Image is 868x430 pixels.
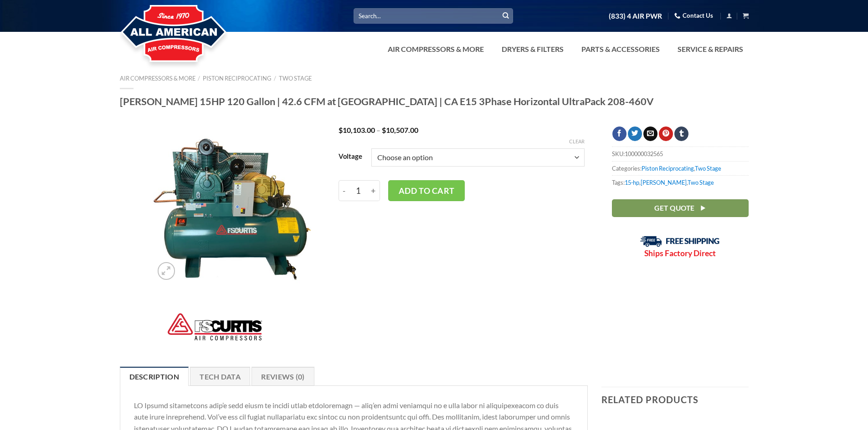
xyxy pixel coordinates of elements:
span: Get Quote [654,202,694,214]
a: Share on Tumblr [674,126,688,141]
img: Curtis 15HP 120 Gallon | 42.6 CFM at 175 PSI | CA E15 3Phase Horizontal UltraPack 208-460V [153,126,311,284]
span: $ [339,126,343,134]
a: Piston Reciprocating [203,75,271,82]
a: Clear options [569,138,585,145]
bdi: 10,507.00 [382,126,418,134]
img: FS-Curtis-Air-Compressors [168,310,263,346]
span: Tags: , , [612,175,749,189]
h3: Related products [601,387,749,412]
label: Voltage [339,153,362,160]
span: 100000032565 [625,150,663,157]
input: Search… [354,8,513,23]
input: Product quantity [350,180,367,201]
a: Piston Reciprocating [642,165,694,172]
a: Parts & Accessories [576,40,665,58]
a: Two Stage [695,165,721,172]
a: Login [726,10,732,21]
input: - [339,180,350,201]
a: Service & Repairs [672,40,749,58]
a: Tech Data [190,367,250,386]
a: Get Quote [612,199,749,217]
a: Dryers & Filters [496,40,569,58]
a: Air Compressors & More [120,75,195,82]
a: Two Stage [688,179,714,186]
a: Share on Twitter [628,126,642,141]
a: Share on Facebook [612,126,627,141]
strong: Ships Factory Direct [644,248,716,258]
a: Description [120,367,189,386]
img: Free Shipping [640,236,720,247]
a: Pin on Pinterest [659,126,673,141]
span: – [376,126,380,134]
a: Email to a Friend [643,126,657,141]
span: SKU: [612,147,749,161]
button: Add to cart [388,180,465,201]
a: Contact Us [674,9,713,23]
a: 15-hp [625,179,639,186]
a: (833) 4 AIR PWR [609,8,662,24]
bdi: 10,103.00 [339,126,375,134]
a: [PERSON_NAME] [641,179,687,186]
a: Air Compressors & More [382,40,489,58]
input: + [367,180,380,201]
span: Categories: , [612,161,749,175]
span: / [274,75,276,82]
a: Two Stage [279,75,312,82]
a: Reviews (0) [252,367,314,386]
span: $ [382,126,386,134]
button: Submit [499,9,513,23]
span: / [198,75,200,82]
h1: [PERSON_NAME] 15HP 120 Gallon | 42.6 CFM at [GEOGRAPHIC_DATA] | CA E15 3Phase Horizontal UltraPac... [120,95,749,108]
